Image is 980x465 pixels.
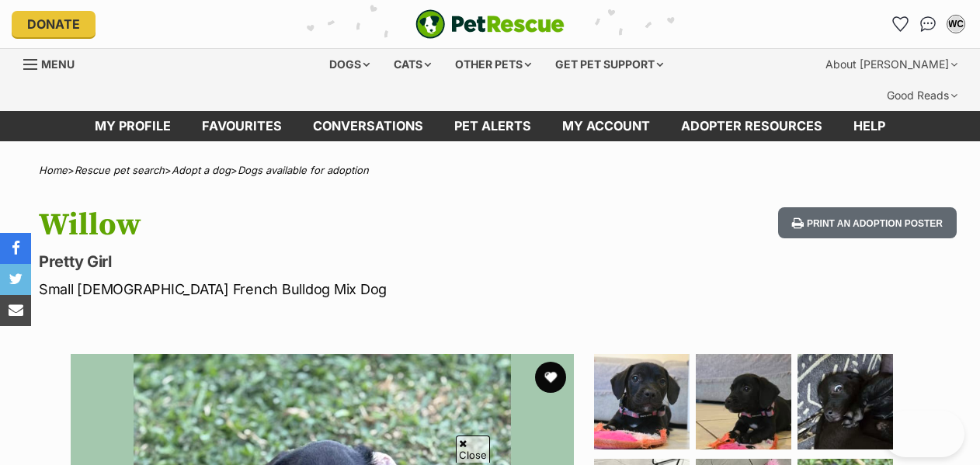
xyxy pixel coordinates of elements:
[815,49,968,80] div: About [PERSON_NAME]
[238,164,369,176] a: Dogs available for adoption
[39,279,599,300] p: Small [DEMOGRAPHIC_DATA] French Bulldog Mix Dog
[594,354,690,449] img: Photo of Willow
[39,251,599,272] p: Pretty Girl
[318,49,381,80] div: Dogs
[75,164,165,176] a: Rescue pet search
[888,12,968,36] ul: Account quick links
[39,207,599,243] h1: Willow
[297,111,439,141] a: conversations
[456,436,490,463] span: Close
[186,111,297,141] a: Favourites
[79,111,186,141] a: My profile
[383,49,442,80] div: Cats
[544,49,674,80] div: Get pet support
[888,12,912,36] a: Favourites
[920,16,937,32] img: chat-41dd97257d64d25036548639549fe6c8038ab92f7586957e7f3b1b290dea8141.svg
[916,12,940,36] a: Conversations
[696,354,791,449] img: Photo of Willow
[415,9,565,39] a: PetRescue
[41,57,75,71] span: Menu
[883,411,964,457] iframe: Help Scout Beacon - Open
[39,164,68,176] a: Home
[665,111,838,141] a: Adopter resources
[948,16,964,32] div: WC
[415,9,565,39] img: logo-e224e6f780fb5917bec1dbf3a21bbac754714ae5b6737aabdf751b685950b380.svg
[439,111,547,141] a: Pet alerts
[535,362,566,393] button: favourite
[798,354,893,449] img: Photo of Willow
[23,49,85,77] a: Menu
[838,111,901,141] a: Help
[778,207,957,239] button: Print an adoption poster
[12,11,96,37] a: Donate
[172,164,231,176] a: Adopt a dog
[876,80,968,111] div: Good Reads
[444,49,542,80] div: Other pets
[944,12,968,36] button: My account
[547,111,665,141] a: My account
